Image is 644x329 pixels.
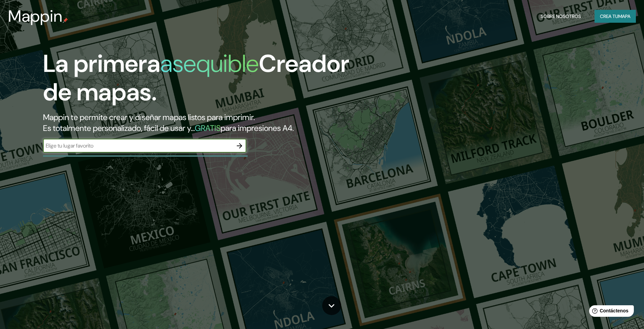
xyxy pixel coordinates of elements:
font: Mappin [8,5,63,27]
button: Sobre nosotros [538,10,584,23]
img: pin de mapeo [63,18,68,23]
font: Creador de mapas. [43,48,349,108]
font: GRATIS [195,123,221,133]
font: para impresiones A4. [221,123,294,133]
font: asequible [160,48,259,79]
font: mapa [618,13,630,19]
button: Crea tumapa [595,10,636,23]
font: La primera [43,48,160,79]
input: Elige tu lugar favorito [43,142,233,150]
font: Mappin te permite crear y diseñar mapas listos para imprimir. [43,112,255,122]
font: Es totalmente personalizado, fácil de usar y... [43,123,195,133]
font: Crea tu [600,13,618,19]
iframe: Lanzador de widgets de ayuda [584,303,637,322]
font: Sobre nosotros [541,13,581,19]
